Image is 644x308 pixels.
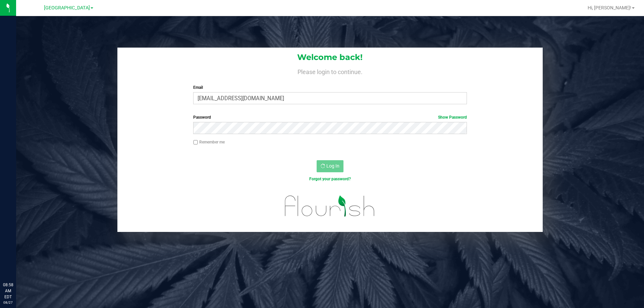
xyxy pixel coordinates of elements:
[309,177,351,181] a: Forgot your password?
[193,84,467,90] label: Email
[438,115,467,120] a: Show Password
[3,282,13,300] p: 08:58 AM EDT
[117,67,543,75] h4: Please login to continue.
[588,5,631,10] span: Hi, [PERSON_NAME]!
[193,139,225,145] label: Remember me
[277,189,383,223] img: flourish_logo.svg
[193,115,211,120] span: Password
[117,53,543,62] h1: Welcome back!
[44,5,90,11] span: [GEOGRAPHIC_DATA]
[193,140,198,145] input: Remember me
[317,160,343,172] button: Log In
[326,163,339,169] span: Log In
[3,300,13,305] p: 08/27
